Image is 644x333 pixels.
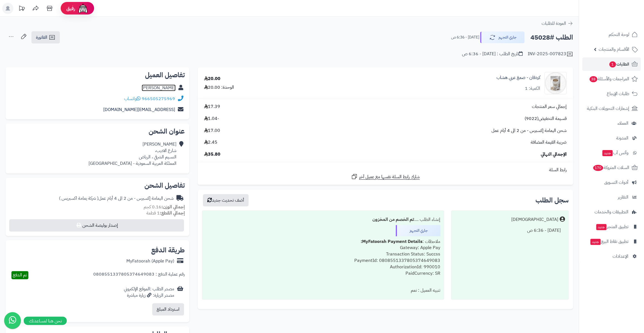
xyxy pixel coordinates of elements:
div: ملاحظات : Gateway: Apple Pay Transaction Status: Succss PaymentId: 0808551337805374649083 Authori... [206,236,440,285]
span: التقارير [618,193,628,201]
span: التطبيقات والخدمات [594,208,628,216]
a: شارك رابط السلة نفسها مع عميل آخر [351,173,420,180]
span: الطلبات [609,60,629,68]
span: رفيق [66,5,75,12]
button: إصدار بوليصة الشحن [9,219,184,231]
div: [DEMOGRAPHIC_DATA] [511,216,558,223]
img: karpro1-90x90.jpg [545,72,566,94]
h3: سجل الطلب [535,197,569,204]
span: تطبيق المتجر [596,223,628,231]
a: التطبيقات والخدمات [582,205,641,219]
div: الوحدة: 20.00 [204,84,234,91]
a: لوحة التحكم [582,28,641,41]
a: السلات المتروكة170 [582,161,641,174]
span: ( شركة يمامة اكسبريس ) [59,195,99,202]
span: 2.45 [204,139,217,146]
b: MyFatoorah Payment Details: [361,238,422,245]
a: الطلبات1 [582,57,641,71]
b: تم الخصم من المخزون [372,216,414,223]
a: تطبيق المتجرجديد [582,220,641,233]
button: استرداد المبلغ [152,303,184,315]
span: قسيمة التخفيض(9022) [525,115,567,122]
a: المدونة [582,131,641,145]
span: المدونة [616,134,628,142]
h2: الطلب #45028 [530,32,573,43]
span: العودة للطلبات [542,20,566,27]
h2: تفاصيل العميل [10,72,185,78]
a: وآتس آبجديد [582,146,641,160]
a: أدوات التسويق [582,176,641,189]
div: تنبيه العميل : نعم [206,285,440,296]
small: [DATE] - 6:36 ص [451,35,479,40]
span: طلبات الإرجاع [607,90,629,98]
h2: طريقة الدفع [151,247,185,254]
div: شحن اليمامة إكسبرس - من 2 الى 4 أيام عمل [59,195,174,202]
div: إنشاء الطلب .... [206,214,440,225]
h2: تفاصيل الشحن [10,182,185,189]
span: الإعدادات [613,252,628,260]
div: [DATE] - 6:36 ص [455,225,565,236]
button: جاري التجهيز [480,32,525,43]
a: تطبيق نقاط البيعجديد [582,235,641,248]
div: INV-2025-007823 [528,51,573,57]
a: كردفان - صمغ عربي هشاب [496,74,540,81]
img: logo-2.png [606,12,639,23]
span: شارك رابط السلة نفسها مع عميل آخر [359,174,420,180]
a: طلبات الإرجاع [582,87,641,100]
span: 35.80 [204,151,220,158]
span: العملاء [618,119,628,127]
strong: إجمالي القطع: [160,210,185,216]
span: المراجعات والأسئلة [589,75,629,83]
span: الإجمالي النهائي [541,151,567,158]
small: 1 قطعة [146,210,185,216]
a: العودة للطلبات [542,20,573,27]
span: لوحة التحكم [609,31,629,38]
span: جديد [602,150,613,156]
span: 17.39 [204,103,220,110]
a: [EMAIL_ADDRESS][DOMAIN_NAME] [103,106,175,113]
span: إشعارات التحويلات البنكية [587,105,629,112]
div: تاريخ الطلب : [DATE] - 6:36 ص [462,51,523,57]
a: العملاء [582,117,641,130]
span: تم الدفع [13,272,27,278]
a: الإعدادات [582,250,641,263]
strong: إجمالي الوزن: [161,204,185,210]
a: إشعارات التحويلات البنكية [582,102,641,115]
div: مصدر الطلب :الموقع الإلكتروني [124,286,174,299]
a: [PERSON_NAME] [142,85,176,91]
span: جديد [596,224,606,230]
h2: عنوان الشحن [10,128,185,135]
a: الفاتورة [31,31,60,44]
span: 170 [593,165,603,171]
a: تحديثات المنصة [15,3,29,15]
span: السلات المتروكة [593,164,629,172]
img: ai-face.png [77,3,89,14]
span: الأقسام والمنتجات [599,45,629,53]
div: [PERSON_NAME] شارع الاديب، النسيم الشرقي ، الرياض المملكة العربية السعودية - [GEOGRAPHIC_DATA] [89,141,176,166]
small: 0.16 كجم [144,204,185,210]
span: 38 [589,76,597,83]
div: رقم عملية الدفع : 0808551337805374649083 [93,271,185,279]
span: شحن اليمامة إكسبرس - من 2 الى 4 أيام عمل [491,127,567,134]
a: 966505275969 [142,95,175,102]
a: المراجعات والأسئلة38 [582,72,641,86]
div: الكمية: 1 [525,85,540,92]
div: جاري التجهيز [396,225,440,236]
button: أضف تحديث جديد [203,194,249,206]
div: رابط السلة [200,167,571,173]
span: تطبيق نقاط البيع [590,238,628,245]
a: التقارير [582,190,641,204]
span: 1 [609,61,616,68]
div: MyFatoorah (Apple Pay) [126,258,174,264]
span: -1.04 [204,115,219,122]
span: ضريبة القيمة المضافة [531,139,567,146]
a: واتساب [124,95,141,102]
span: 17.00 [204,127,220,134]
span: جديد [590,239,601,245]
span: أدوات التسويق [604,178,628,186]
div: مصدر الزيارة: زيارة مباشرة [124,292,174,299]
div: 20.00 [204,76,220,82]
span: إجمالي سعر المنتجات [532,103,567,110]
span: الفاتورة [36,34,47,41]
